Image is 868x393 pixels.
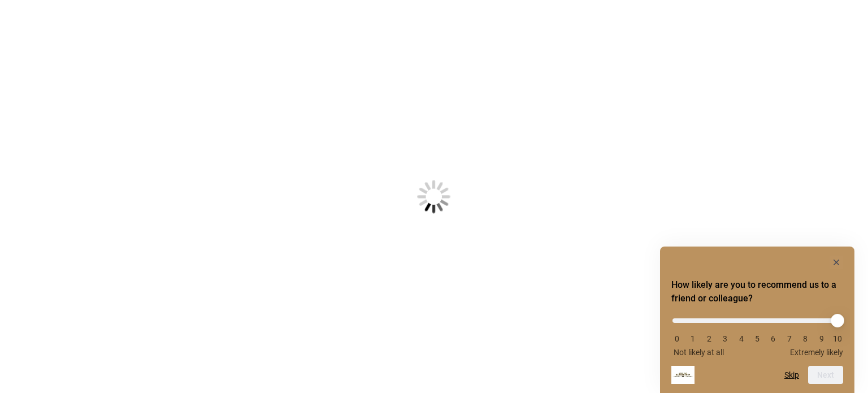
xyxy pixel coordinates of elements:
li: 8 [800,334,811,343]
li: 1 [687,334,698,343]
li: 6 [767,334,779,343]
li: 10 [832,334,843,343]
li: 0 [671,334,683,343]
span: Extremely likely [790,348,843,357]
li: 4 [736,334,747,343]
li: 9 [816,334,827,343]
li: 7 [784,334,795,343]
div: How likely are you to recommend us to a friend or colleague? Select an option from 0 to 10, with ... [671,310,843,357]
button: Skip [784,370,799,379]
button: Hide survey [830,256,843,269]
img: Loading [362,124,506,269]
li: 5 [752,334,763,343]
button: Next question [808,366,843,384]
li: 3 [719,334,731,343]
div: How likely are you to recommend us to a friend or colleague? Select an option from 0 to 10, with ... [671,256,843,384]
li: 2 [704,334,715,343]
h2: How likely are you to recommend us to a friend or colleague? Select an option from 0 to 10, with ... [671,278,843,305]
span: Not likely at all [674,348,724,357]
